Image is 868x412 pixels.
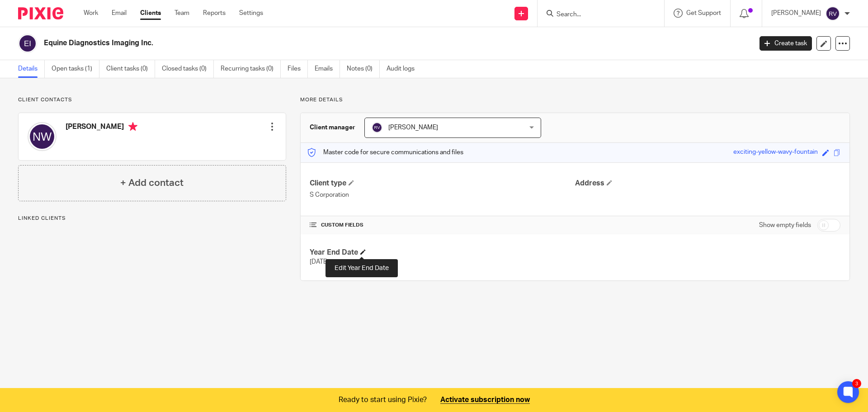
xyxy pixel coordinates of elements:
label: Show empty fields [759,221,811,230]
img: svg%3E [372,122,382,133]
a: Open tasks (1) [52,60,99,78]
a: Audit logs [387,60,421,78]
div: exciting-yellow-wavy-fountain [733,147,818,158]
img: svg%3E [826,6,840,21]
a: Work [84,9,98,18]
a: Notes (0) [347,60,380,78]
a: Files [288,60,308,78]
span: Get Support [686,10,721,16]
a: Closed tasks (0) [162,60,214,78]
a: Team [175,9,189,18]
input: Search [556,11,637,19]
a: Email [112,9,127,18]
h4: Client type [310,179,575,188]
img: Pixie [18,7,63,19]
h4: + Add contact [120,176,184,190]
a: Details [18,60,45,78]
a: Client tasks (0) [106,60,155,78]
a: Clients [140,9,161,18]
a: Reports [203,9,226,18]
p: More details [300,96,850,104]
a: Settings [239,9,263,18]
h2: Equine Diagnostics Imaging Inc. [44,38,605,48]
h4: [PERSON_NAME] [66,122,137,133]
div: 3 [852,379,861,388]
h4: Year End Date [310,248,575,257]
a: Emails [315,60,340,78]
p: Linked clients [18,215,286,222]
span: [DATE] [310,259,329,265]
img: svg%3E [28,122,57,151]
p: Master code for secure communications and files [307,148,463,157]
p: Client contacts [18,96,286,104]
h3: Client manager [310,123,355,132]
h4: Address [575,179,840,188]
p: S Corporation [310,190,575,199]
img: svg%3E [18,34,37,53]
span: [PERSON_NAME] [388,124,438,131]
a: Create task [759,36,812,51]
p: [PERSON_NAME] [771,9,821,18]
h4: CUSTOM FIELDS [310,222,575,229]
a: Recurring tasks (0) [221,60,281,78]
i: Primary [128,122,137,131]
